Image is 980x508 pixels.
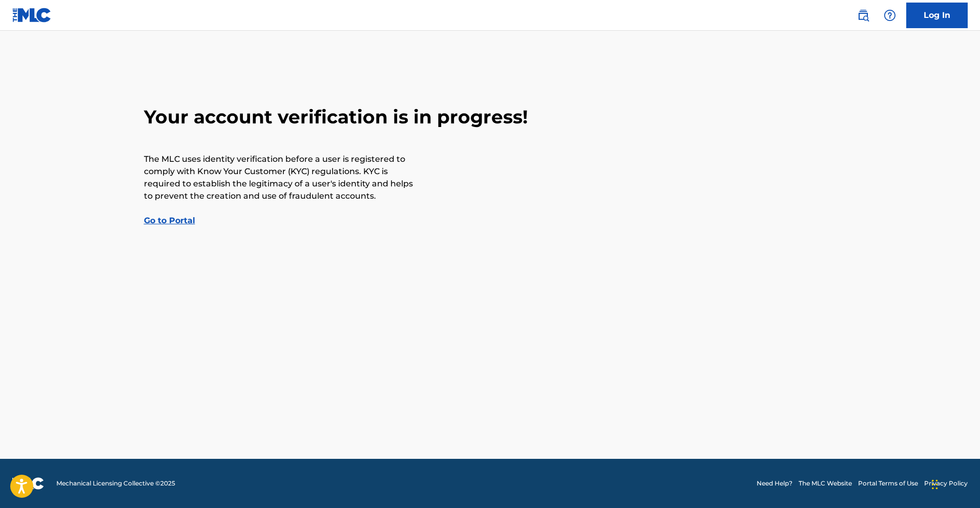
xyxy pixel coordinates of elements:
a: Log In [906,3,968,28]
a: Portal Terms of Use [858,479,918,488]
a: Public Search [853,5,873,26]
p: The MLC uses identity verification before a user is registered to comply with Know Your Customer ... [144,153,415,202]
img: logo [12,477,44,490]
span: Mechanical Licensing Collective © 2025 [56,479,175,488]
div: Drag [932,469,938,500]
a: The MLC Website [799,479,852,488]
img: MLC Logo [12,8,52,23]
div: Help [880,5,900,26]
a: Need Help? [757,479,793,488]
iframe: Chat Widget [929,459,980,508]
a: Go to Portal [144,216,195,225]
img: search [857,9,869,22]
h2: Your account verification is in progress! [144,105,837,129]
a: Privacy Policy [924,479,968,488]
img: help [884,9,896,22]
